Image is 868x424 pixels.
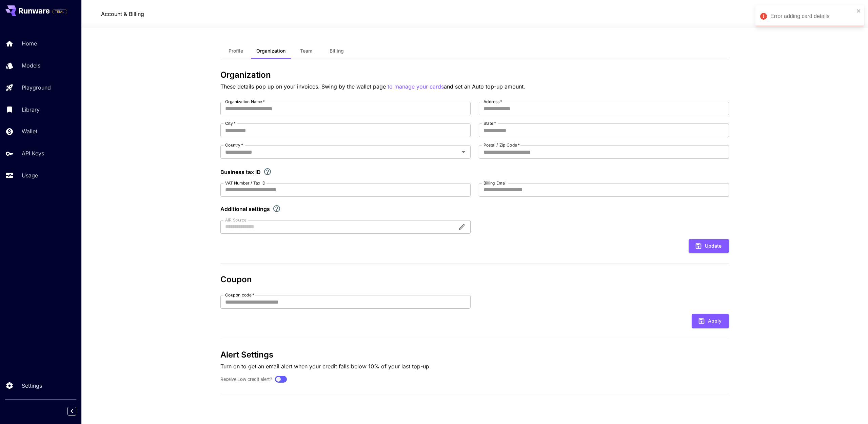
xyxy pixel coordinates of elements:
label: City [225,120,236,126]
button: to manage your cards [388,82,444,91]
span: TRIAL [53,9,67,14]
span: Billing [330,48,344,54]
p: Additional settings [220,205,270,213]
div: Collapse sidebar [73,405,81,417]
p: Turn on to get an email alert when your credit falls below 10% of your last top-up. [220,362,729,370]
label: AIR Source [225,217,246,223]
label: VAT Number / Tax ID [225,180,265,186]
button: Update [689,239,729,253]
p: Models [22,61,40,70]
p: Library [22,105,40,114]
label: State [484,120,496,126]
button: Collapse sidebar [67,407,76,416]
h3: Coupon [220,275,729,284]
p: API Keys [22,149,44,157]
span: Team [300,48,312,54]
nav: breadcrumb [101,10,144,18]
span: These details pop up on your invoices. Swing by the wallet page [220,83,388,90]
label: Postal / Zip Code [484,142,520,148]
span: and set an Auto top-up amount. [444,83,525,90]
p: Home [22,39,37,47]
label: Country [225,142,243,148]
button: close [856,8,861,14]
label: Billing Email [484,180,507,186]
button: Apply [692,314,729,328]
button: Open [459,147,468,157]
h3: Organization [220,70,729,80]
label: Organization Name [225,99,265,104]
p: Playground [22,83,51,92]
p: Usage [22,171,38,179]
h3: Alert Settings [220,350,729,360]
label: Coupon code [225,292,254,298]
p: Wallet [22,127,37,135]
svg: If you are a business tax registrant, please enter your business tax ID here. [263,168,272,176]
span: Organization [256,48,285,54]
p: Settings [22,382,42,390]
div: Error adding card details [770,12,854,20]
svg: Explore additional customization settings [273,205,281,213]
label: Receive Low credit alert? [220,376,272,383]
a: Account & Billing [101,10,144,18]
span: Profile [229,48,243,54]
span: Add your payment card to enable full platform functionality. [52,7,67,16]
label: Address [484,99,502,104]
p: Business tax ID [220,168,261,176]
